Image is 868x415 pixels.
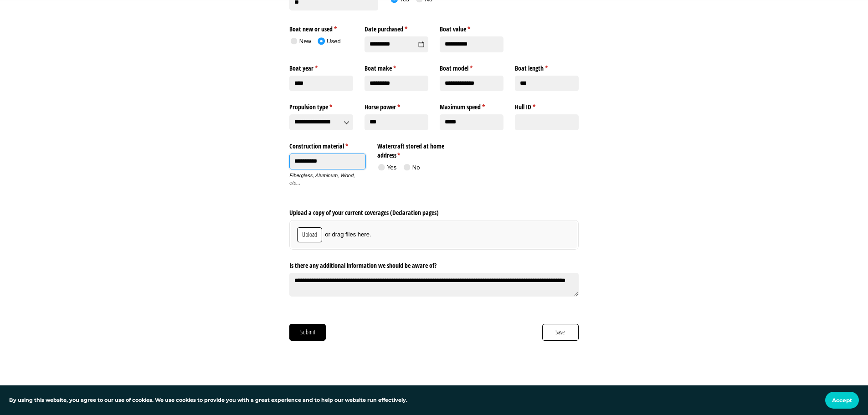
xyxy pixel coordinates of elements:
[412,164,420,172] div: No
[325,231,371,239] span: or drag files here.
[515,100,579,112] label: Hull ID
[289,100,353,112] label: Propulsion type
[365,22,428,34] label: Date purchased
[302,230,318,240] span: Upload
[387,164,396,172] div: Yes
[327,37,340,46] div: Used
[440,61,503,72] label: Boat model
[555,327,565,337] span: Save
[365,61,428,72] label: Boat make
[377,139,466,160] legend: Watercraft stored at home address
[9,396,407,405] p: By using this website, you agree to our use of cookies. We use cookies to provide you with a grea...
[440,22,503,34] label: Boat value
[365,100,428,112] label: Horse power
[289,22,353,34] legend: Boat new or used
[515,61,579,72] label: Boat length
[289,324,326,340] button: Submit
[289,173,355,185] em: Fiberglass, Aluminum, Wood, etc...
[289,139,365,151] label: Construction material
[825,392,859,409] button: Accept
[289,205,578,217] label: Upload a copy of your current coverages (Declaration pages)
[832,397,852,404] span: Accept
[289,61,353,72] label: Boat year
[300,327,316,337] span: Submit
[299,37,311,46] div: New
[289,258,578,270] label: Is there any additional information we should be aware of?
[297,227,322,242] button: Upload
[440,100,503,112] label: Maximum speed
[542,324,579,340] button: Save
